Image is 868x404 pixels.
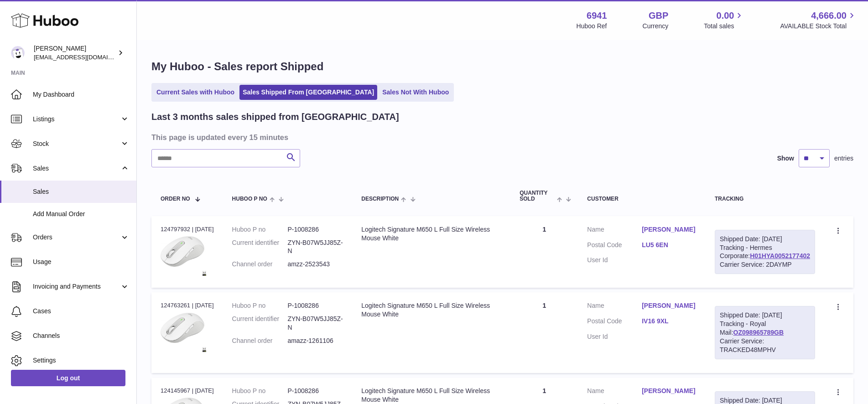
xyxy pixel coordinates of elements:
[34,44,116,62] div: [PERSON_NAME]
[720,235,810,243] div: Shipped Date: [DATE]
[33,187,130,196] span: Sales
[780,22,857,31] span: AVAILABLE Stock Total
[287,337,343,345] dd: amazz-1261106
[811,10,847,22] span: 4,666.00
[587,256,642,264] dt: User Id
[33,258,130,266] span: Usage
[287,225,343,234] dd: P-1008286
[161,225,214,233] div: 124797932 | [DATE]
[715,230,815,275] div: Tracking - Hermes Corporate:
[232,337,288,345] dt: Channel order
[232,196,267,202] span: Huboo P no
[161,313,206,352] img: 1724985419.jpg
[704,10,744,31] a: 0.00 Total sales
[587,332,642,341] dt: User Id
[717,10,734,22] span: 0.00
[33,356,130,365] span: Settings
[715,196,815,202] div: Tracking
[232,238,288,256] dt: Current identifier
[161,387,214,395] div: 124145967 | [DATE]
[239,85,377,100] a: Sales Shipped From [GEOGRAPHIC_DATA]
[720,337,810,354] div: Carrier Service: TRACKED48MPHV
[33,90,130,99] span: My Dashboard
[587,241,642,252] dt: Postal Code
[643,22,669,31] div: Currency
[587,387,642,398] dt: Name
[33,282,120,291] span: Invoicing and Payments
[151,132,851,142] h3: This page is updated every 15 minutes
[750,252,810,259] a: H01HYA0052177402
[287,301,343,310] dd: P-1008286
[587,10,607,22] strong: 6941
[642,301,696,310] a: [PERSON_NAME]
[33,140,120,148] span: Stock
[33,331,130,340] span: Channels
[11,370,125,386] a: Log out
[510,216,578,288] td: 1
[577,22,607,31] div: Huboo Ref
[587,317,642,328] dt: Postal Code
[642,241,696,249] a: LU5 6EN
[720,260,810,269] div: Carrier Service: 2DAYMP
[587,301,642,312] dt: Name
[520,190,555,202] span: Quantity Sold
[33,210,130,218] span: Add Manual Order
[287,238,343,256] dd: ZYN-B07W5JJ85Z-N
[587,225,642,236] dt: Name
[720,311,810,320] div: Shipped Date: [DATE]
[715,306,815,359] div: Tracking - Royal Mail:
[232,387,288,395] dt: Huboo P no
[642,317,696,326] a: IV16 9XL
[704,22,744,31] span: Total sales
[34,53,134,61] span: [EMAIL_ADDRESS][DOMAIN_NAME]
[33,164,120,173] span: Sales
[161,196,190,202] span: Order No
[232,301,288,310] dt: Huboo P no
[834,154,853,163] span: entries
[361,387,501,404] div: Logitech Signature M650 L Full Size Wireless Mouse White
[232,225,288,234] dt: Huboo P no
[153,85,238,100] a: Current Sales with Huboo
[733,329,784,336] a: OZ098965789GB
[151,111,399,123] h2: Last 3 months sales shipped from [GEOGRAPHIC_DATA]
[287,315,343,332] dd: ZYN-B07W5JJ85Z-N
[33,307,130,316] span: Cases
[151,59,853,74] h1: My Huboo - Sales report Shipped
[777,154,794,163] label: Show
[510,292,578,373] td: 1
[232,315,288,332] dt: Current identifier
[361,196,399,202] span: Description
[361,225,501,243] div: Logitech Signature M650 L Full Size Wireless Mouse White
[649,10,668,22] strong: GBP
[33,233,120,242] span: Orders
[642,225,696,234] a: [PERSON_NAME]
[33,115,120,124] span: Listings
[287,387,343,395] dd: P-1008286
[361,301,501,319] div: Logitech Signature M650 L Full Size Wireless Mouse White
[161,236,206,275] img: 1724985419.jpg
[11,46,25,60] img: support@photogears.uk
[780,10,857,31] a: 4,666.00 AVAILABLE Stock Total
[379,85,452,100] a: Sales Not With Huboo
[587,196,696,202] div: Customer
[232,260,288,269] dt: Channel order
[161,301,214,310] div: 124763261 | [DATE]
[642,387,696,395] a: [PERSON_NAME]
[287,260,343,269] dd: amzz-2523543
